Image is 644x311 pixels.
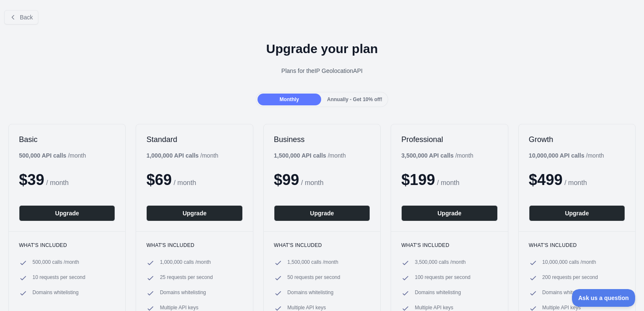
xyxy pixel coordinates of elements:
div: / month [529,151,604,160]
span: $ 499 [529,171,563,188]
iframe: Toggle Customer Support [572,289,636,307]
span: $ 199 [401,171,435,188]
b: 10,000,000 API calls [529,152,585,159]
span: $ 99 [274,171,299,188]
h2: Business [274,134,370,145]
div: / month [401,151,473,160]
b: 1,500,000 API calls [274,152,326,159]
b: 3,500,000 API calls [401,152,453,159]
h2: Professional [401,134,497,145]
h2: Standard [146,134,242,145]
div: / month [274,151,346,160]
h2: Growth [529,134,625,145]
